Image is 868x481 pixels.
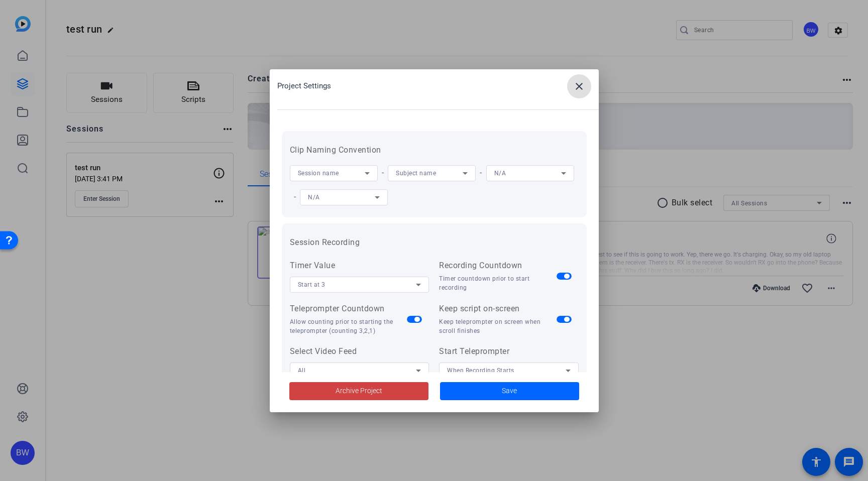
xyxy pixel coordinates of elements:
[378,168,388,177] span: -
[290,303,407,315] div: Teleprompter Countdown
[298,281,325,288] span: Start at 3
[494,170,506,177] span: N/A
[290,236,579,249] h3: Session Recording
[476,168,486,177] span: -
[439,345,579,357] div: Start Teleprompter
[573,80,585,92] mat-icon: close
[308,194,320,201] span: N/A
[439,260,557,272] div: Recording Countdown
[439,274,557,292] div: Timer countdown prior to start recording
[447,367,514,374] span: When Recording Starts
[439,303,557,315] div: Keep script on-screen
[290,144,579,156] h3: Clip Naming Convention
[298,367,306,374] span: All
[277,74,599,98] div: Project Settings
[289,382,428,400] button: Archive Project
[502,386,517,396] span: Save
[440,382,579,400] button: Save
[290,260,429,272] div: Timer Value
[396,170,436,177] span: Subject name
[290,345,429,357] div: Select Video Feed
[298,170,339,177] span: Session name
[439,317,557,335] div: Keep teleprompter on screen when scroll finishes
[290,317,407,335] div: Allow counting prior to starting the teleprompter (counting 3,2,1)
[290,192,300,201] span: -
[336,386,382,396] span: Archive Project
